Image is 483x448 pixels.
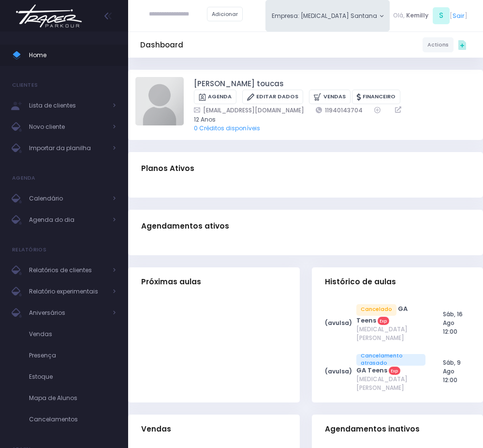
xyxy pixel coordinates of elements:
span: Calendário [29,192,106,205]
span: S [433,7,450,24]
span: Vendas [29,328,116,340]
span: Estoque [29,371,116,383]
a: Actions [423,37,454,52]
a: Adicionar [207,7,243,21]
a: GA Teens [356,366,387,375]
strong: (avulsa) [325,319,352,327]
span: Cancelamentos [29,413,116,426]
span: Agenda do dia [29,214,106,226]
span: Próximas aulas [141,278,201,286]
span: [MEDICAL_DATA] [PERSON_NAME] [356,375,425,392]
span: [MEDICAL_DATA] [PERSON_NAME] [356,325,425,342]
h4: Agenda [12,169,36,188]
img: Isadora Rodrigues toucas avatar [135,77,184,125]
span: 12 Anos [194,115,464,124]
span: Cancelamento atrasado [356,354,425,366]
span: Sáb, 16 Ago 12:00 [443,310,463,336]
a: Vendas [309,90,350,105]
span: Relatório experimentais [29,285,106,298]
span: Relatórios de clientes [29,264,106,277]
span: Kemilly [406,11,428,20]
span: Lista de clientes [29,99,106,112]
span: Sáb, 9 Ago 12:00 [443,358,461,384]
a: 0 Créditos disponíveis [194,124,260,132]
span: Vendas [141,425,171,433]
span: Exp [389,367,401,374]
span: Importar da planilha [29,142,106,154]
a: Editar Dados [242,90,303,105]
span: Home [29,49,116,62]
span: Histórico de aulas [325,278,396,286]
h4: Relatórios [12,240,46,260]
a: Sair [453,11,465,20]
span: Mapa de Alunos [29,392,116,404]
span: Presença [29,349,116,362]
span: Exp [378,317,390,324]
h4: Clientes [12,76,38,95]
h3: Planos Ativos [141,155,194,183]
a: [EMAIL_ADDRESS][DOMAIN_NAME] [194,106,304,115]
div: [ ] [390,6,471,26]
a: Agenda [194,90,236,105]
strong: (avulsa) [325,367,352,375]
span: Agendamentos inativos [325,425,420,433]
h3: Agendamentos ativos [141,213,229,241]
span: Aniversários [29,307,106,319]
span: Novo cliente [29,121,106,133]
a: Financeiro [352,90,400,105]
h5: Dashboard [140,41,183,49]
a: [PERSON_NAME] toucas [194,78,284,90]
span: Cancelado [356,304,396,316]
span: Olá, [393,11,405,20]
a: 11940143704 [316,106,363,115]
